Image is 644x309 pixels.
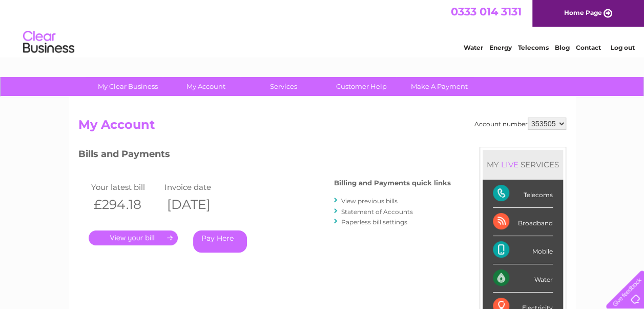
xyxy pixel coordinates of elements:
td: Your latest bill [89,180,162,194]
a: Statement of Accounts [341,208,413,216]
a: Water [464,44,483,51]
img: logo.png [23,27,75,58]
h3: Bills and Payments [78,147,451,165]
a: My Account [163,77,248,96]
h4: Billing and Payments quick links [334,179,451,187]
a: View previous bills [341,197,398,205]
a: Customer Help [319,77,404,96]
div: Broadband [493,208,553,236]
div: Account number [474,118,566,130]
a: 0333 014 3131 [451,5,522,18]
a: Contact [576,44,601,51]
td: Invoice date [162,180,236,194]
a: Pay Here [193,230,247,253]
a: Make A Payment [397,77,482,96]
div: Clear Business is a trading name of Verastar Limited (registered in [GEOGRAPHIC_DATA] No. 3667643... [80,6,565,50]
a: Telecoms [518,44,549,51]
div: Mobile [493,236,553,264]
th: £294.18 [89,194,162,215]
h2: My Account [78,118,566,137]
div: Water [493,264,553,293]
a: Log out [610,44,634,51]
div: LIVE [499,160,521,169]
a: Services [241,77,326,96]
div: MY SERVICES [483,150,563,179]
a: Paperless bill settings [341,218,407,226]
th: [DATE] [162,194,236,215]
a: Energy [489,44,512,51]
div: Telecoms [493,180,553,208]
a: . [89,230,178,245]
a: My Clear Business [86,77,170,96]
a: Blog [555,44,570,51]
